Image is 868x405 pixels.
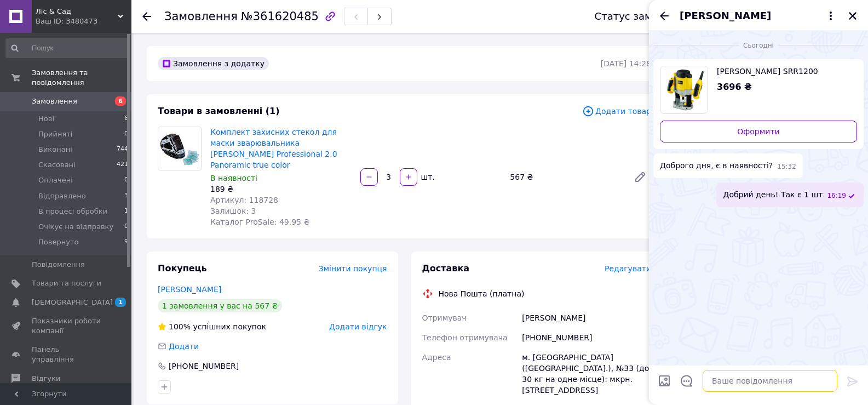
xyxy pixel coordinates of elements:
span: Додати [169,342,199,351]
div: [PHONE_NUMBER] [520,328,653,347]
a: Оформити [660,121,857,142]
span: Каталог ProSale: 49.95 ₴ [210,218,309,226]
span: Повернуто [38,237,78,247]
span: Скасовані [38,160,76,170]
span: 421 [117,160,128,170]
span: Нові [38,114,54,124]
input: Пошук [5,38,129,58]
button: Назад [658,9,671,22]
button: Відкрити шаблони відповідей [680,374,694,388]
span: Товари в замовленні (1) [158,106,280,116]
div: Замовлення з додатку [158,57,269,70]
div: м. [GEOGRAPHIC_DATA] ([GEOGRAPHIC_DATA].), №33 (до 30 кг на одне місце): мкрн. [STREET_ADDRESS] [520,347,653,400]
span: Замовлення [164,10,238,23]
span: [DEMOGRAPHIC_DATA] [32,298,113,307]
span: 744 [117,145,128,155]
span: 6 [115,96,126,106]
div: Повернутися назад [142,11,151,22]
div: 567 ₴ [505,169,625,185]
span: 3696 ₴ [717,82,752,92]
span: Очікує на відправку [38,222,113,232]
span: В наявності [210,174,257,182]
span: Додати відгук [329,322,387,331]
span: Доброго дня, є в наявності? [660,160,773,172]
span: Ліс & Сад [36,7,118,16]
img: Комплект захисних стекол для маски зварювальника Vitals Professional 2.0 Panoramic true color [158,127,201,170]
span: В процесі обробки [38,207,107,216]
span: Панель управління [32,345,101,364]
span: Добрий день! Так є 1 шт [723,189,823,201]
span: Виконані [38,145,72,155]
div: Статус замовлення [595,11,695,22]
span: Додати товар [582,105,651,117]
span: Отримувач [422,313,467,322]
span: Прийняті [38,129,72,139]
div: шт. [418,172,436,182]
div: 1 замовлення у вас на 567 ₴ [158,299,282,312]
span: Залишок: 3 [210,207,256,215]
span: 1 [124,207,128,216]
span: 1 [115,298,126,307]
span: Замовлення [32,96,77,106]
div: [PHONE_NUMBER] [168,361,240,372]
span: 6 [124,114,128,124]
a: Комплект захисних стекол для маски зварювальника [PERSON_NAME] Professional 2.0 Panoramic true color [210,128,337,169]
div: 12.09.2025 [653,39,864,50]
span: Телефон отримувача [422,333,508,342]
span: 100% [169,322,191,331]
span: 0 [124,129,128,139]
a: Переглянути товар [660,66,857,114]
button: [PERSON_NAME] [680,9,837,23]
span: 9 [124,237,128,247]
span: 15:32 12.09.2025 [777,162,796,172]
span: Доставка [422,263,470,273]
span: Відгуки [32,374,60,384]
span: [PERSON_NAME] [680,9,771,23]
div: Нова Пошта (платна) [436,288,527,299]
span: Товари та послуги [32,278,101,288]
div: успішних покупок [158,321,266,332]
div: Ваш ID: 3480473 [36,16,131,26]
span: 3 [124,191,128,201]
div: [PERSON_NAME] [520,308,653,328]
span: Показники роботи компанії [32,316,101,336]
a: [PERSON_NAME] [158,285,221,294]
span: Сьогодні [739,41,778,50]
span: Адреса [422,353,451,362]
span: Повідомлення [32,260,85,270]
span: 0 [124,222,128,232]
span: Оплачені [38,175,73,185]
button: Закрити [846,9,859,22]
span: 16:19 12.09.2025 [827,191,846,201]
span: 0 [124,175,128,185]
span: Покупець [158,263,207,273]
span: Редагувати [605,264,651,273]
span: Змінити покупця [319,264,387,273]
div: 189 ₴ [210,184,352,195]
time: [DATE] 14:28 [601,59,651,68]
a: Редагувати [629,166,651,188]
span: [PERSON_NAME] SRR1200 [717,66,848,77]
span: Артикул: 118728 [210,196,278,204]
img: 4679918022_w640_h640_frezer-stanley-srr1200.jpg [660,66,708,113]
span: Відправлено [38,191,86,201]
span: №361620485 [241,10,319,23]
span: Замовлення та повідомлення [32,68,131,88]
